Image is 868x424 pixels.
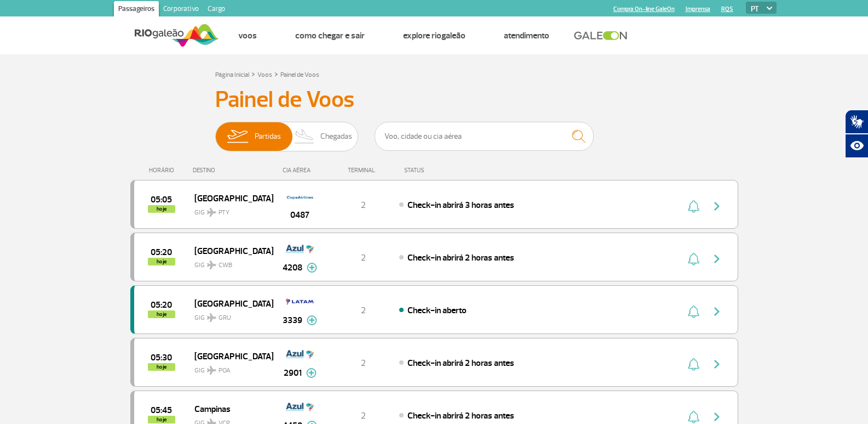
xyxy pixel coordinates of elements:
span: [GEOGRAPHIC_DATA] [194,191,265,205]
span: Partidas [255,122,281,151]
img: seta-direita-painel-voo.svg [710,410,723,423]
a: Explore RIOgaleão [403,30,465,41]
img: sino-painel-voo.svg [688,358,699,371]
span: hoje [148,363,175,371]
h3: Painel de Voos [215,86,653,114]
a: > [251,67,255,80]
img: sino-painel-voo.svg [688,410,699,423]
span: Check-in abrirá 2 horas antes [407,358,514,369]
span: 4208 [283,261,302,274]
span: GIG [194,255,265,270]
div: HORÁRIO [134,167,193,174]
span: hoje [148,310,175,318]
span: hoje [148,205,175,213]
span: GRU [219,313,231,323]
img: slider-desembarque [289,122,321,151]
span: 2 [361,358,366,369]
span: 2 [361,200,366,211]
div: Plugin de acessibilidade da Hand Talk. [845,110,868,158]
a: Corporativo [159,1,203,19]
a: Compra On-line GaleOn [613,5,675,13]
span: [GEOGRAPHIC_DATA] [194,244,265,258]
span: [GEOGRAPHIC_DATA] [194,349,265,363]
span: 2901 [284,366,302,380]
span: 2025-09-26 05:05:00 [151,196,172,203]
img: sino-painel-voo.svg [688,252,699,265]
div: DESTINO [193,167,273,174]
span: Check-in aberto [407,305,467,316]
button: Abrir recursos assistivos. [845,134,868,158]
img: destiny_airplane.svg [207,261,216,269]
span: 2 [361,252,366,263]
span: 2025-09-26 05:20:00 [151,301,172,309]
span: 0487 [290,208,309,222]
a: > [274,67,278,80]
span: GIG [194,307,265,323]
img: seta-direita-painel-voo.svg [710,358,723,371]
img: sino-painel-voo.svg [688,200,699,213]
span: Check-in abrirá 3 horas antes [407,200,514,211]
input: Voo, cidade ou cia aérea [375,122,594,151]
span: POA [219,366,231,376]
img: sino-painel-voo.svg [688,305,699,318]
span: Check-in abrirá 2 horas antes [407,252,514,263]
span: CWB [219,261,232,270]
a: Painel de Voos [280,71,319,79]
span: hoje [148,416,175,423]
span: 2025-09-26 05:45:00 [151,406,172,414]
a: Página Inicial [215,71,249,79]
span: Chegadas [320,122,352,151]
span: Campinas [194,402,265,416]
span: 3339 [283,314,302,327]
img: destiny_airplane.svg [207,313,216,322]
img: mais-info-painel-voo.svg [307,263,317,273]
img: seta-direita-painel-voo.svg [710,252,723,265]
a: Passageiros [114,1,159,19]
div: STATUS [399,167,488,174]
span: 2025-09-26 05:20:00 [151,248,172,256]
a: Cargo [203,1,229,19]
span: [GEOGRAPHIC_DATA] [194,296,265,310]
span: Check-in abrirá 2 horas antes [407,410,514,421]
span: hoje [148,258,175,265]
img: mais-info-painel-voo.svg [306,368,317,378]
a: Voos [257,71,272,79]
a: Atendimento [504,30,549,41]
span: 2025-09-26 05:30:00 [151,354,172,361]
span: 2 [361,410,366,421]
img: destiny_airplane.svg [207,366,216,375]
a: Como chegar e sair [295,30,365,41]
a: RQS [721,5,733,13]
div: CIA AÉREA [273,167,327,174]
span: GIG [194,360,265,376]
img: destiny_airplane.svg [207,208,216,217]
img: seta-direita-painel-voo.svg [710,305,723,318]
div: TERMINAL [327,167,399,174]
img: seta-direita-painel-voo.svg [710,200,723,213]
img: slider-embarque [220,122,255,151]
a: Voos [238,30,257,41]
span: 2 [361,305,366,316]
span: GIG [194,202,265,218]
img: mais-info-painel-voo.svg [307,315,317,325]
span: PTY [219,208,229,218]
button: Abrir tradutor de língua de sinais. [845,110,868,134]
a: Imprensa [686,5,710,13]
